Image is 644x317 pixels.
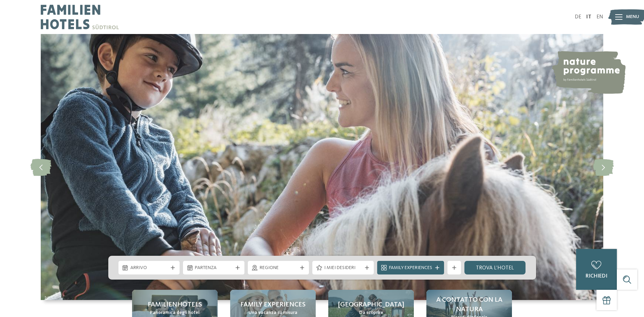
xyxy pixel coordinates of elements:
[596,14,603,20] a: EN
[575,14,581,20] a: DE
[150,310,200,316] span: Panoramica degli hotel
[148,300,202,310] span: Familienhotels
[195,265,233,271] span: Partenza
[551,51,626,94] img: nature programme by Familienhotels Südtirol
[586,14,591,20] a: IT
[41,34,603,300] img: Family hotel Alto Adige: the happy family places!
[389,265,432,271] span: Family Experiences
[464,261,526,274] a: trova l’hotel
[130,265,168,271] span: Arrivo
[240,300,306,310] span: Family experiences
[626,14,639,20] span: Menu
[359,310,383,316] span: Da scoprire
[576,249,617,290] a: richiedi
[338,300,404,310] span: [GEOGRAPHIC_DATA]
[324,265,362,271] span: I miei desideri
[586,273,607,279] span: richiedi
[249,310,297,316] span: Una vacanza su misura
[260,265,297,271] span: Regione
[433,295,505,314] span: A contatto con la natura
